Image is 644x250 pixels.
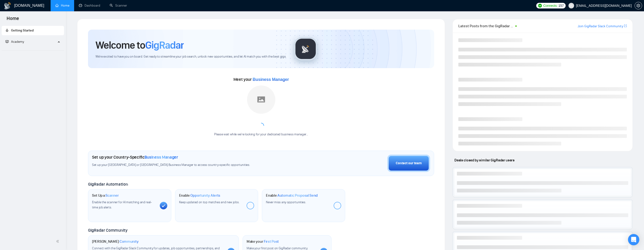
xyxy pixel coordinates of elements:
h1: Welcome to [96,39,184,51]
span: rocket [5,29,9,32]
a: dashboardDashboard [79,4,100,8]
span: Academy [11,40,24,44]
span: GigRadar Automation [88,182,128,187]
img: logo [4,2,11,10]
div: Contact our team [396,161,422,166]
span: fund-projection-screen [5,40,9,43]
span: Never miss any opportunities. [266,200,306,204]
a: searchScanner [110,4,127,8]
span: Academy [5,40,24,44]
img: upwork-logo.png [538,4,542,8]
li: Getting Started [2,26,64,35]
span: GigRadar [145,39,184,51]
span: Automatic Proposal Send [277,193,318,198]
h1: Make your [247,239,279,244]
h1: Set Up a [92,193,119,198]
li: Academy Homepage [2,48,64,51]
span: We're excited to have you on board. Get ready to streamline your job search, unlock new opportuni... [96,55,286,59]
span: Keep updated on top matches and new jobs. [179,200,240,204]
span: Community [120,239,139,244]
span: GigRadar Community [88,228,128,233]
h1: Enable [266,193,318,198]
span: Getting Started [11,28,34,32]
span: user [570,4,573,7]
span: Business Manager [144,155,178,160]
h1: Enable [179,193,220,198]
span: loading [258,122,265,129]
img: gigradar-logo.png [294,37,317,61]
span: export [624,24,627,28]
img: placeholder.png [247,86,275,114]
span: Opportunity Alerts [190,193,220,198]
a: Join GigRadar Slack Community [578,24,623,29]
a: homeHome [55,4,69,8]
a: setting [635,4,642,8]
span: Set up your [GEOGRAPHIC_DATA] or [GEOGRAPHIC_DATA] Business Manager to access country-specific op... [92,163,295,167]
h1: [PERSON_NAME] [92,239,139,244]
button: setting [635,2,642,9]
span: Home [3,15,23,25]
span: Scanner [105,193,119,198]
div: Open Intercom Messenger [628,234,639,245]
span: Latest Posts from the GigRadar Community [458,23,514,29]
span: Connects: [543,3,557,8]
div: Please wait while we're looking for your dedicated business manager... [211,132,311,137]
span: double-left [56,239,61,244]
button: Contact our team [387,155,430,172]
span: Business Manager [253,77,289,82]
span: Meet your [233,77,289,82]
span: 157 [558,3,564,8]
span: Enable the scanner for AI matching and real-time job alerts. [92,200,152,209]
span: First Post [264,239,279,244]
h1: Set up your Country-Specific [92,155,178,160]
span: Deals closed by similar GigRadar users [452,156,516,164]
a: export [624,24,627,28]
